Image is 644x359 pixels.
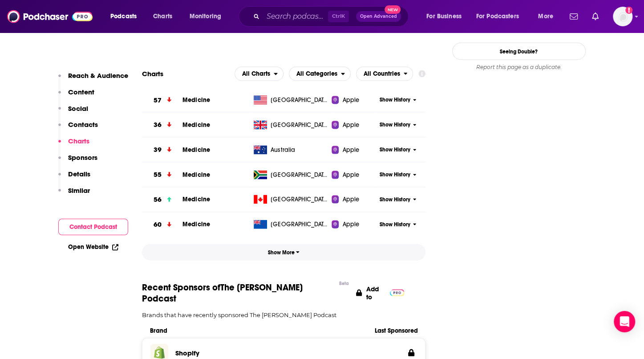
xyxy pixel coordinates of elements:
span: Apple [342,146,359,155]
span: Podcasts [110,10,137,23]
p: Reach & Audience [68,71,128,80]
h3: 39 [154,145,162,155]
span: South Africa [271,171,328,179]
button: Show History [377,221,419,228]
span: Monitoring [190,10,221,23]
button: Show History [377,196,419,204]
span: More [538,10,553,23]
span: Show History [380,221,410,228]
div: Open Intercom Messenger [614,311,635,332]
p: Add to [366,285,385,301]
button: open menu [104,9,148,24]
a: Medicine [182,146,210,154]
span: All Countries [364,71,400,77]
a: [GEOGRAPHIC_DATA] [250,195,332,204]
p: Social [68,104,88,113]
button: open menu [289,67,351,81]
button: open menu [356,67,413,81]
button: Similar [58,186,90,203]
button: Reach & Audience [58,71,128,88]
button: Charts [58,137,89,153]
button: Show History [377,146,419,154]
button: open menu [470,9,532,24]
a: 39 [142,138,182,162]
p: Details [68,170,90,178]
span: Open Advanced [360,14,397,19]
span: United States [271,96,328,105]
span: Show History [380,196,410,204]
a: Charts [147,9,178,24]
a: [GEOGRAPHIC_DATA] [250,121,332,130]
span: United Kingdom [271,121,328,130]
p: Content [68,88,94,96]
a: 36 [142,113,182,137]
a: Apple [332,220,377,229]
input: Search podcasts, credits, & more... [263,9,328,24]
a: Seeing Double? [452,43,586,60]
a: [GEOGRAPHIC_DATA] [250,220,332,229]
span: Australia [271,146,295,155]
span: New [385,5,401,14]
a: 55 [142,163,182,187]
span: Logged in as mford [613,7,632,26]
h3: 36 [154,120,162,130]
p: Charts [68,137,89,145]
span: All Charts [242,71,270,77]
a: Medicine [182,121,210,129]
span: Apple [342,96,359,105]
a: Apple [332,146,377,155]
a: Apple [332,121,377,130]
h3: 55 [154,170,162,180]
button: Social [58,104,88,121]
a: Australia [250,146,332,155]
span: Apple [342,220,359,229]
span: Show History [380,171,410,179]
h2: Charts [142,69,163,78]
span: Charts [153,10,172,23]
button: open menu [183,9,233,24]
a: Apple [332,195,377,204]
button: open menu [235,67,284,81]
h2: Countries [356,67,413,81]
span: Recent Sponsors of The [PERSON_NAME] Podcast [142,282,335,304]
button: Details [58,170,90,186]
a: [GEOGRAPHIC_DATA] [250,96,332,105]
img: Podchaser - Follow, Share and Rate Podcasts [7,8,93,25]
img: Pro Logo [390,290,405,296]
span: For Business [426,10,462,23]
span: Apple [342,121,359,130]
div: Search podcasts, credits, & more... [247,6,417,27]
a: 56 [142,188,182,212]
h3: 56 [154,195,162,205]
span: Show History [380,146,410,154]
svg: Add a profile image [625,7,632,14]
span: Ctrl K [328,11,349,22]
button: Show History [377,171,419,179]
span: Canada [271,195,328,204]
a: Medicine [182,220,210,228]
a: Medicine [182,196,210,203]
h3: 60 [154,220,162,230]
p: Sponsors [68,153,97,162]
button: Show History [377,121,419,129]
a: Show notifications dropdown [566,9,581,24]
button: open menu [420,9,473,24]
button: Contact Podcast [58,219,128,235]
button: Content [58,88,94,104]
h3: Shopify [175,349,199,357]
h2: Platforms [235,67,284,81]
img: User Profile [613,7,632,26]
span: New Zealand [271,220,328,229]
p: Similar [68,186,90,195]
a: Medicine [182,171,210,179]
span: Apple [342,171,359,179]
p: Contacts [68,120,98,129]
button: Show History [377,96,419,104]
a: Open Website [68,243,118,251]
div: Beta [339,281,349,286]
